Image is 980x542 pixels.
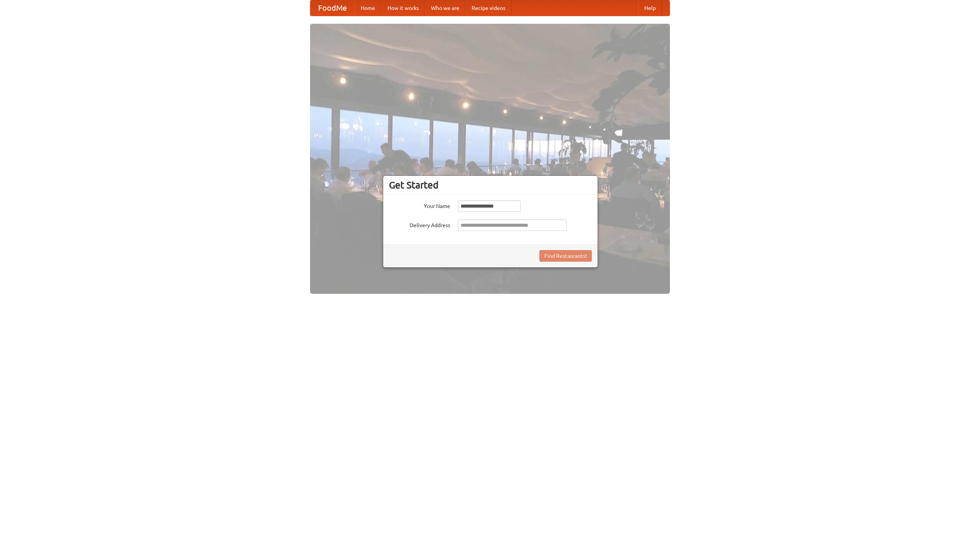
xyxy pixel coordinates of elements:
a: Recipe videos [465,0,511,16]
h3: Get Started [389,179,592,191]
a: How it works [381,0,425,16]
label: Delivery Address [389,219,450,229]
a: Who we are [425,0,465,16]
button: Find Restaurants! [539,250,592,262]
a: FoodMe [310,0,354,16]
a: Home [354,0,381,16]
a: Help [638,0,662,16]
label: Your Name [389,200,450,210]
